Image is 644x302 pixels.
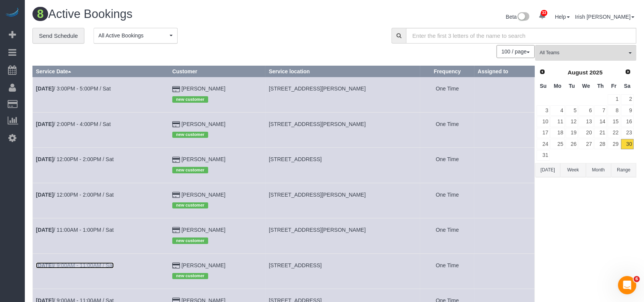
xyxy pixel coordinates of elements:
th: Frequency [420,66,474,77]
a: 22 [608,128,620,138]
td: Service location [265,77,420,112]
nav: Pagination navigation [497,45,535,58]
td: Assigned to [474,148,534,183]
input: Enter the first 3 letters of the name to search [406,28,636,44]
b: [DATE] [36,227,53,233]
b: [DATE] [36,262,53,268]
a: 12 [566,116,578,127]
span: Wednesday [582,83,590,89]
span: new customer [172,96,208,102]
td: Frequency [420,77,474,112]
th: Customer [169,66,266,77]
a: [PERSON_NAME] [181,121,225,127]
i: Credit Card Payment [172,122,180,127]
a: [DATE]/ 2:00PM - 4:00PM / Sat [36,121,111,127]
span: new customer [172,132,208,138]
i: Credit Card Payment [172,87,180,92]
iframe: Intercom live chat [618,276,636,294]
td: Schedule date [33,77,169,112]
span: [STREET_ADDRESS][PERSON_NAME] [269,227,366,233]
i: Credit Card Payment [172,263,180,268]
i: Credit Card Payment [172,192,180,198]
th: Assigned to [474,66,534,77]
span: Thursday [597,83,604,89]
span: [STREET_ADDRESS][PERSON_NAME] [269,86,366,92]
span: 6 [634,276,640,282]
span: [STREET_ADDRESS][PERSON_NAME] [269,192,366,198]
td: Frequency [420,183,474,218]
a: 11 [550,116,565,127]
td: Assigned to [474,112,534,147]
img: Automaid Logo [5,8,20,18]
a: [DATE]/ 3:00PM - 5:00PM / Sat [36,86,111,92]
span: Prev [539,69,545,75]
span: 33 [541,10,547,16]
td: Service location [265,218,420,254]
a: 4 [550,105,565,116]
h1: Active Bookings [32,8,329,21]
b: [DATE] [36,156,53,162]
span: All Teams [540,50,627,56]
span: [STREET_ADDRESS] [269,156,322,162]
td: Schedule date [33,183,169,218]
td: Schedule date [33,254,169,289]
a: 7 [594,105,607,116]
td: Customer [169,183,266,218]
a: Beta [506,14,529,20]
a: [PERSON_NAME] [181,156,225,162]
td: Frequency [420,254,474,289]
i: Credit Card Payment [172,228,180,233]
a: 16 [621,116,634,127]
a: 23 [621,128,634,138]
a: 28 [594,139,607,149]
a: 19 [566,128,578,138]
span: Friday [611,83,616,89]
a: 5 [566,105,578,116]
a: 29 [608,139,620,149]
a: 27 [579,139,593,149]
b: [DATE] [36,121,53,127]
td: Service location [265,254,420,289]
a: 25 [550,139,565,149]
a: Irish [PERSON_NAME] [575,14,634,20]
span: Tuesday [569,83,575,89]
a: [DATE]/ 11:00AM - 1:00PM / Sat [36,227,114,233]
td: Customer [169,218,266,254]
th: Service Date [33,66,169,77]
a: [DATE]/ 12:00PM - 2:00PM / Sat [36,192,114,198]
a: 10 [537,116,550,127]
td: Customer [169,77,266,112]
button: [DATE] [535,163,560,177]
a: Send Schedule [32,28,84,44]
span: All Active Bookings [99,32,168,39]
a: 3 [537,105,550,116]
span: new customer [172,273,208,279]
img: New interface [517,12,529,22]
td: Schedule date [33,148,169,183]
button: 100 / page [497,45,535,58]
span: new customer [172,202,208,208]
a: Help [555,14,570,20]
span: Sunday [540,83,547,89]
span: 2025 [589,69,602,76]
a: 2 [621,94,634,105]
a: 17 [537,128,550,138]
td: Assigned to [474,218,534,254]
a: 13 [579,116,593,127]
td: Service location [265,112,420,147]
td: Frequency [420,112,474,147]
button: All Active Bookings [94,28,178,44]
span: August [568,69,588,76]
a: [DATE]/ 9:00AM - 11:00AM / Sat [36,262,114,268]
a: [PERSON_NAME] [181,192,225,198]
a: Next [623,67,633,78]
a: [PERSON_NAME] [181,86,225,92]
a: [PERSON_NAME] [181,262,225,268]
button: All Teams [535,45,636,61]
a: 33 [535,8,550,24]
a: [PERSON_NAME] [181,227,225,233]
b: [DATE] [36,86,53,92]
td: Assigned to [474,254,534,289]
td: Customer [169,254,266,289]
